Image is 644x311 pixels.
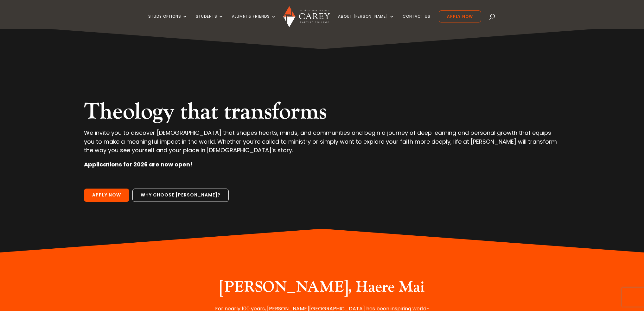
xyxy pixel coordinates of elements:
[132,189,229,202] a: Why choose [PERSON_NAME]?
[84,98,560,128] h2: Theology that transforms
[148,14,188,29] a: Study Options
[203,278,441,300] h2: [PERSON_NAME], Haere Mai
[84,128,560,160] p: We invite you to discover [DEMOGRAPHIC_DATA] that shapes hearts, minds, and communities and begin...
[439,10,481,22] a: Apply Now
[403,14,430,29] a: Contact Us
[338,14,394,29] a: About [PERSON_NAME]
[232,14,276,29] a: Alumni & Friends
[84,189,129,202] a: Apply Now
[84,160,192,168] strong: Applications for 2026 are now open!
[196,14,224,29] a: Students
[283,6,330,27] img: Carey Baptist College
